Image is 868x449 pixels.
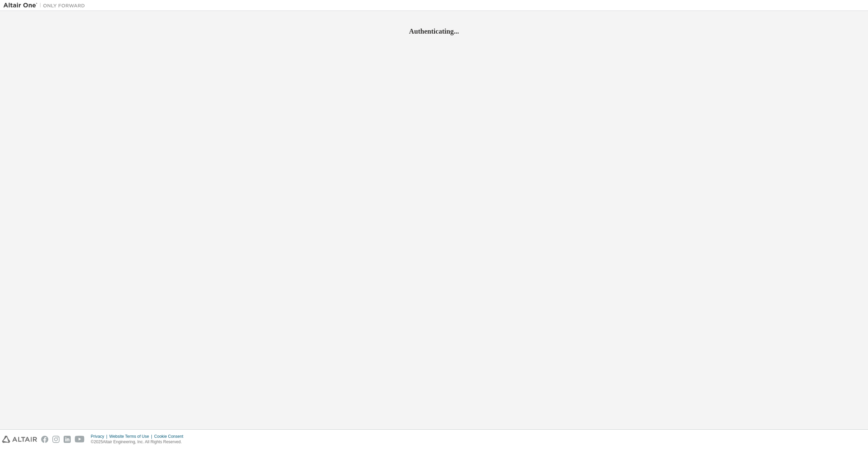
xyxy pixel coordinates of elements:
[109,434,154,439] div: Website Terms of Use
[91,434,109,439] div: Privacy
[3,27,865,36] h2: Authenticating...
[3,2,88,9] img: Altair One
[91,439,187,445] p: © 2025 Altair Engineering, Inc. All Rights Reserved.
[52,436,60,443] img: instagram.svg
[41,436,48,443] img: facebook.svg
[64,436,71,443] img: linkedin.svg
[154,434,187,439] div: Cookie Consent
[2,436,37,443] img: altair_logo.svg
[75,436,85,443] img: youtube.svg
